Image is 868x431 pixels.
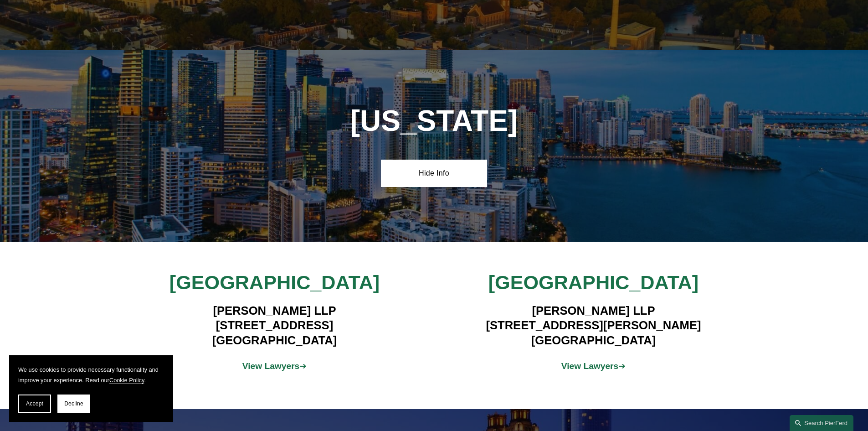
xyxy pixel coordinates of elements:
[328,104,540,138] h1: [US_STATE]
[18,364,164,385] p: We use cookies to provide necessary functionality and improve your experience. Read our .
[26,400,43,407] span: Accept
[488,271,699,293] span: [GEOGRAPHIC_DATA]
[561,361,626,371] span: ➔
[18,395,51,413] button: Accept
[561,361,626,371] a: View Lawyers➔
[242,361,300,371] strong: View Lawyers
[169,271,380,293] span: [GEOGRAPHIC_DATA]
[561,361,619,371] strong: View Lawyers
[461,303,726,348] h4: [PERSON_NAME] LLP [STREET_ADDRESS][PERSON_NAME] [GEOGRAPHIC_DATA]
[64,400,83,407] span: Decline
[142,303,407,348] h4: [PERSON_NAME] LLP [STREET_ADDRESS] [GEOGRAPHIC_DATA]
[9,355,173,422] section: Cookie banner
[242,361,307,371] span: ➔
[381,160,487,187] a: Hide Info
[57,395,90,413] button: Decline
[790,415,853,431] a: Search this site
[109,377,144,384] a: Cookie Policy
[242,361,307,371] a: View Lawyers➔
